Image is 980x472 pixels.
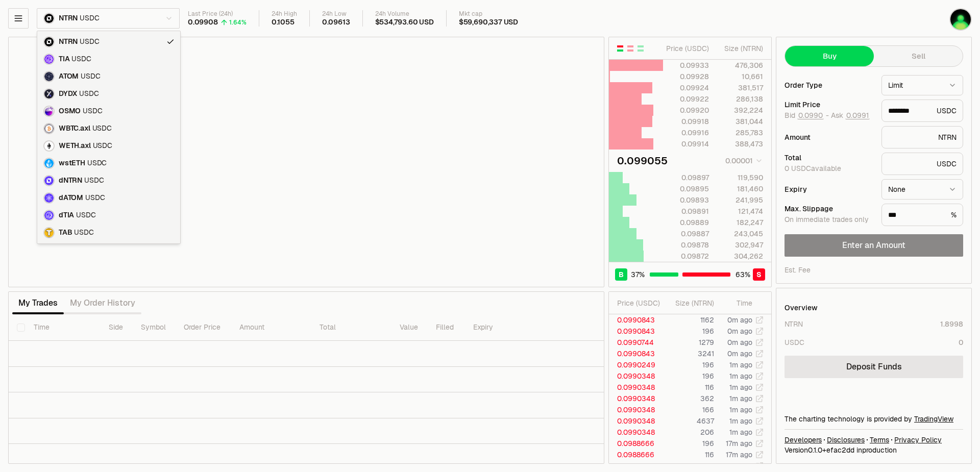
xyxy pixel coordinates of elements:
[43,71,55,82] img: atom.png
[59,89,77,98] span: DYDX
[43,106,55,117] img: osmo.png
[83,107,102,116] span: USDC
[59,141,91,151] span: WETH.axl
[59,124,90,133] span: WBTC.axl
[87,159,107,168] span: USDC
[43,36,55,47] img: ntrn.png
[59,55,69,64] span: TIA
[74,228,93,237] span: USDC
[43,192,55,204] img: dATOM.svg
[43,54,55,65] img: celestia.png
[59,228,72,237] span: TAB
[43,123,55,134] img: wbtc.png
[59,37,78,46] span: NTRN
[76,211,95,220] span: USDC
[85,193,105,203] span: USDC
[43,175,55,186] img: dNTRN.svg
[71,55,91,64] span: USDC
[59,159,85,168] span: wstETH
[79,89,99,98] span: USDC
[59,72,79,81] span: ATOM
[43,210,55,221] img: dTIA.svg
[43,227,55,238] img: TAB.png
[59,107,81,116] span: OSMO
[92,124,112,133] span: USDC
[84,176,104,185] span: USDC
[59,176,82,185] span: dNTRN
[59,211,74,220] span: dTIA
[59,193,83,203] span: dATOM
[93,141,112,151] span: USDC
[43,88,55,100] img: dydx.png
[43,158,55,169] img: wsteth.svg
[80,37,99,46] span: USDC
[81,72,100,81] span: USDC
[43,140,55,152] img: eth-white.png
